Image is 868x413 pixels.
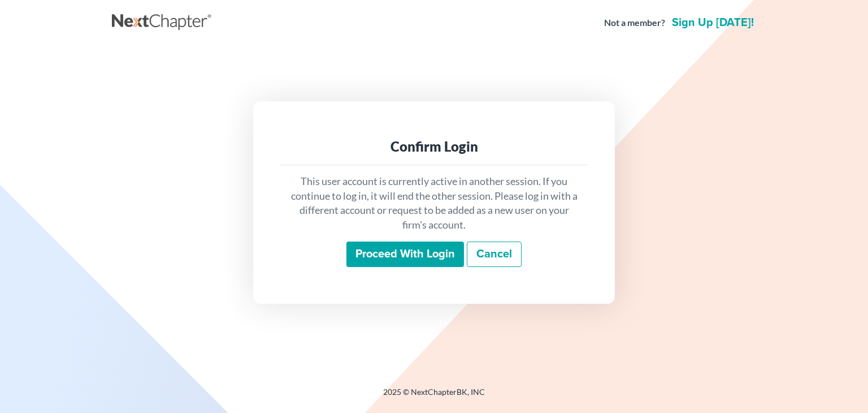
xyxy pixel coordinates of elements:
p: This user account is currently active in another session. If you continue to log in, it will end ... [289,174,579,233]
input: Proceed with login [346,242,464,268]
div: 2025 © NextChapterBK, INC [112,386,756,407]
strong: Not a member? [604,16,665,29]
div: Confirm Login [289,137,579,156]
a: Sign up [DATE]! [670,17,756,28]
a: Cancel [467,242,522,268]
